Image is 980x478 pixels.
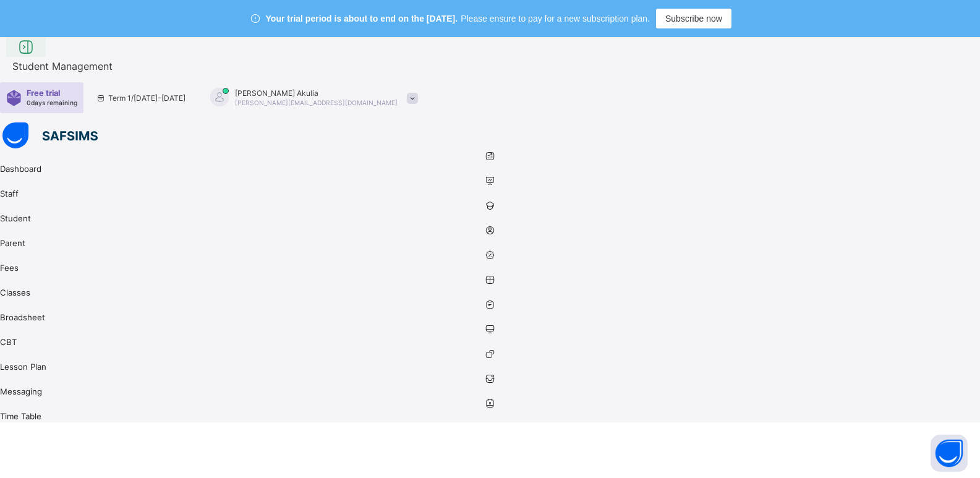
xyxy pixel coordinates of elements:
[27,99,77,106] span: 0 days remaining
[27,88,71,98] span: Free trial
[6,90,22,106] img: sticker-purple.71386a28dfed39d6af7621340158ba97.svg
[235,99,398,106] span: [PERSON_NAME][EMAIL_ADDRESS][DOMAIN_NAME]
[235,88,398,98] span: [PERSON_NAME] Akulia
[931,435,968,472] button: Open asap
[665,14,722,23] span: Subscribe now
[266,14,458,23] span: Your trial period is about to end on the [DATE].
[2,122,98,148] img: safsims
[96,93,185,103] span: session/term information
[461,14,650,23] span: Please ensure to pay for a new subscription plan.
[198,88,424,108] div: RitaAkulia
[12,60,113,72] span: Student Management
